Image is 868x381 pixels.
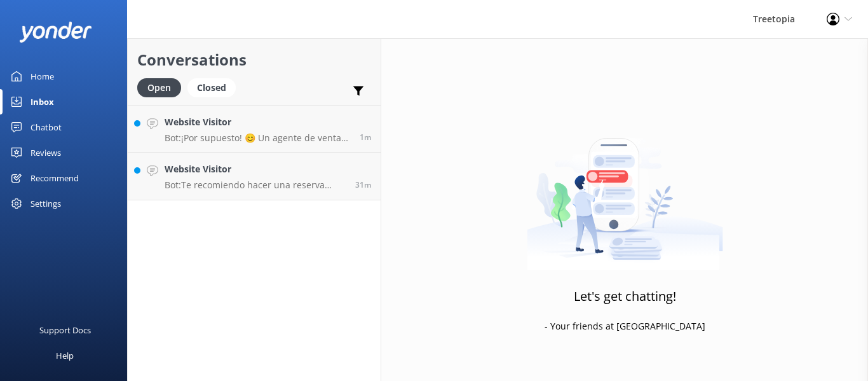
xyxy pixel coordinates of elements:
[165,162,346,176] h4: Website Visitor
[137,78,181,97] div: Open
[165,179,346,191] p: Bot: Te recomiendo hacer una reserva previa para asegurar tu lugar, ya que nuestros recorridos su...
[31,191,61,216] div: Settings
[527,111,723,270] img: artwork of a man stealing a conversation from at giant smartphone
[187,80,242,94] a: Closed
[574,286,676,307] h3: Let's get chatting!
[545,319,705,333] p: - Your friends at [GEOGRAPHIC_DATA]
[19,22,92,43] img: yonder-white-logo.png
[128,105,381,153] a: Website VisitorBot:¡Por supuesto! 😊 Un agente de ventas se pondrá en contacto contigo pronto. Si ...
[355,179,371,190] span: Oct 12 2025 05:14pm (UTC -06:00) America/Mexico_City
[360,132,371,142] span: Oct 12 2025 05:44pm (UTC -06:00) America/Mexico_City
[137,48,371,72] h2: Conversations
[31,64,54,89] div: Home
[187,78,236,97] div: Closed
[165,115,350,129] h4: Website Visitor
[128,153,381,200] a: Website VisitorBot:Te recomiendo hacer una reserva previa para asegurar tu lugar, ya que nuestros...
[39,317,91,343] div: Support Docs
[31,114,62,140] div: Chatbot
[165,132,350,144] p: Bot: ¡Por supuesto! 😊 Un agente de ventas se pondrá en contacto contigo pronto. Si no recibes una...
[31,165,79,191] div: Recommend
[31,89,54,114] div: Inbox
[137,80,187,94] a: Open
[56,343,74,368] div: Help
[31,140,61,165] div: Reviews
